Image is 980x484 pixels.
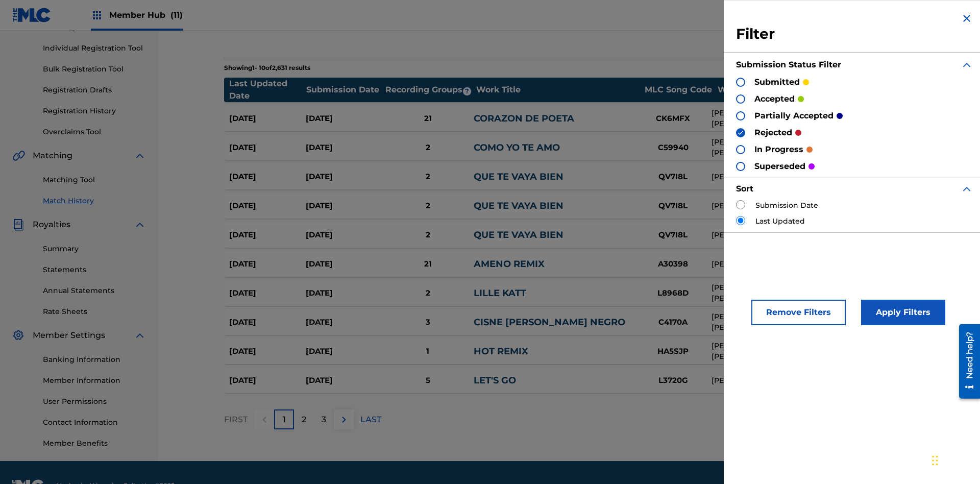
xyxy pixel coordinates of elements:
span: Matching [33,150,72,162]
div: QV7I8L [635,229,712,241]
a: Contact Information [43,417,146,428]
div: [PERSON_NAME] [712,375,873,386]
div: QV7I8L [635,200,712,212]
div: [DATE] [229,287,306,299]
div: Drag [932,445,938,476]
a: LET'S GO [474,375,516,386]
p: superseded [754,160,805,173]
div: [DATE] [306,200,382,212]
div: Last Updated Date [229,78,306,102]
label: Submission Date [755,200,818,211]
a: Statements [43,264,146,275]
div: L8968D [635,287,712,299]
div: [DATE] [229,317,306,328]
div: Work Title [476,84,640,96]
div: [DATE] [306,346,382,357]
img: Top Rightsholders [91,9,103,21]
div: [PERSON_NAME], [PERSON_NAME], [PERSON_NAME], [PERSON_NAME] [712,341,873,362]
p: in progress [754,143,803,156]
div: [DATE] [229,113,306,125]
div: 2 [382,229,474,241]
strong: Sort [736,184,753,193]
a: Overclaims Tool [43,127,146,137]
img: checkbox [737,129,744,136]
div: CK6MFX [635,113,712,125]
div: [DATE] [229,142,306,154]
div: [DATE] [229,346,306,357]
div: 2 [382,200,474,212]
div: [PERSON_NAME] BEIGBEDER [PERSON_NAME] [PERSON_NAME] [712,108,873,129]
img: expand [961,59,973,71]
div: [DATE] [306,317,382,328]
p: FIRST [224,414,248,426]
div: [PERSON_NAME] BEIGBEDER [PERSON_NAME] [PERSON_NAME] [712,137,873,158]
span: Royalties [33,219,70,231]
div: [DATE] [229,200,306,212]
a: Member Benefits [43,438,146,449]
div: [PERSON_NAME], [PERSON_NAME] [712,259,873,270]
img: expand [134,219,146,231]
h3: Filter [736,25,973,43]
div: [DATE] [306,375,382,386]
a: Banking Information [43,354,146,365]
button: Apply Filters [861,300,945,325]
img: expand [134,150,146,162]
a: QUE TE VAYA BIEN [474,200,563,211]
div: MLC Song Code [640,84,717,96]
div: [DATE] [306,171,382,183]
strong: Submission Status Filter [736,60,841,69]
a: Summary [43,244,146,254]
span: Member Settings [33,329,105,342]
label: Last Updated [755,216,805,227]
div: HA5SJP [635,346,712,357]
p: 3 [322,414,326,426]
a: Matching Tool [43,175,146,185]
iframe: Resource Center [951,320,980,404]
a: LILLE KATT [474,287,526,299]
div: 1 [382,346,474,357]
a: Rate Sheets [43,306,146,317]
p: Showing 1 - 10 of 2,631 results [224,63,310,72]
a: QUE TE VAYA BIEN [474,171,563,182]
div: [DATE] [306,229,382,241]
p: 2 [302,414,306,426]
a: QUE TE VAYA BIEN [474,229,563,240]
span: ? [463,87,471,95]
img: close [961,12,973,25]
div: C59940 [635,142,712,154]
div: A30398 [635,258,712,270]
div: C4170A [635,317,712,328]
img: expand [134,329,146,342]
iframe: Chat Widget [929,435,980,484]
p: partially accepted [754,110,834,122]
div: 21 [382,113,474,125]
div: [PERSON_NAME], [PERSON_NAME] [PERSON_NAME], [PERSON_NAME] [712,282,873,304]
div: 21 [382,258,474,270]
div: [PERSON_NAME] BEIGBEDER [PERSON_NAME] [PERSON_NAME] [712,311,873,333]
div: 2 [382,287,474,299]
div: Submission Date [306,84,383,96]
div: [DATE] [229,229,306,241]
p: 1 [283,414,286,426]
div: QV7I8L [635,171,712,183]
p: submitted [754,76,800,88]
p: rejected [754,127,792,139]
button: Remove Filters [751,300,846,325]
a: HOT REMIX [474,346,528,357]
div: [DATE] [229,171,306,183]
img: expand [961,183,973,195]
p: LAST [360,414,381,426]
div: L3720G [635,375,712,386]
div: Recording Groups [384,84,476,96]
a: Registration History [43,106,146,116]
a: Match History [43,196,146,206]
div: [PERSON_NAME] [712,230,873,240]
div: [DATE] [306,113,382,125]
div: [DATE] [306,258,382,270]
a: CISNE [PERSON_NAME] NEGRO [474,317,625,328]
a: Member Information [43,375,146,386]
span: (11) [170,10,183,20]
